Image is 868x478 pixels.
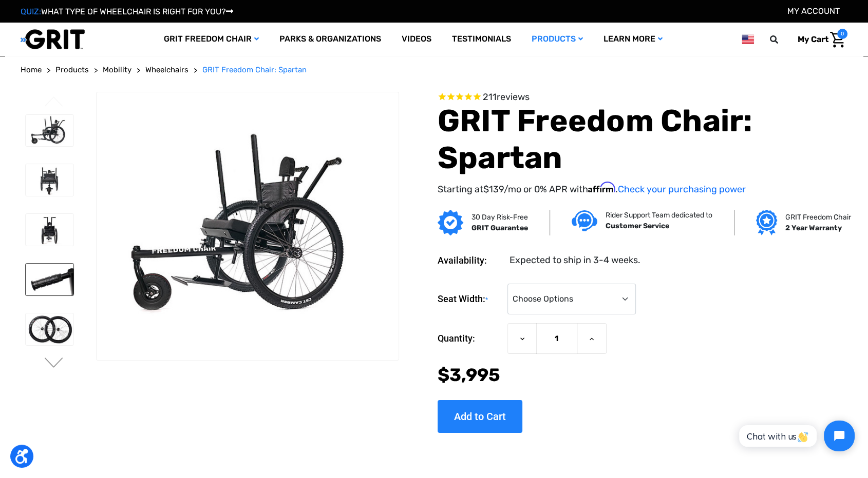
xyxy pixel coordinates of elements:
[26,164,73,196] img: GRIT Freedom Chair: Spartan
[497,91,530,103] span: reviews
[756,210,777,235] img: Grit freedom
[26,214,73,246] img: GRIT Freedom Chair: Spartan
[438,284,502,315] label: Seat Width:
[438,323,502,354] label: Quantity:
[471,212,528,223] p: 30 Day Risk-Free
[742,33,754,46] img: us.png
[438,103,847,176] h1: GRIT Freedom Chair: Spartan
[785,224,842,232] strong: 2 Year Warranty
[588,182,615,193] span: Affirm
[391,23,442,56] a: Videos
[21,64,42,76] a: Home
[837,29,847,39] span: 0
[787,6,840,16] a: Account
[202,65,307,74] span: GRIT Freedom Chair: Spartan
[483,91,530,103] span: 211 reviews
[21,7,41,16] span: QUIZ:
[438,364,500,386] span: $3,995
[43,357,65,370] button: Go to slide 2 of 4
[785,212,851,223] p: GRIT Freedom Chair
[442,23,521,56] a: Testimonials
[26,115,73,147] img: GRIT Freedom Chair: Spartan
[438,92,847,103] span: Rated 4.6 out of 5 stars 211 reviews
[483,184,504,195] span: $139
[55,64,89,76] a: Products
[438,210,463,235] img: GRIT Guarantee
[103,64,131,76] a: Mobility
[145,64,188,76] a: Wheelchairs
[593,23,673,56] a: Learn More
[438,400,522,433] input: Add to Cart
[438,182,847,196] p: Starting at /mo or 0% APR with .
[775,29,790,50] input: Search
[154,23,269,56] a: GRIT Freedom Chair
[21,7,233,16] a: QUIZ:WHAT TYPE OF WHEELCHAIR IS RIGHT FOR YOU?
[21,65,42,74] span: Home
[798,34,828,44] span: My Cart
[521,23,593,56] a: Products
[606,222,669,230] strong: Customer Service
[572,210,597,231] img: Customer service
[510,253,640,267] dd: Expected to ship in 3-4 weeks.
[145,65,188,74] span: Wheelchairs
[55,65,89,74] span: Products
[618,184,746,195] a: Check your purchasing power - Learn more about Affirm Financing (opens in modal)
[606,210,712,221] p: Rider Support Team dedicated to
[269,23,391,56] a: Parks & Organizations
[26,264,73,295] img: GRIT Freedom Chair: Spartan
[471,224,528,232] strong: GRIT Guarantee
[26,313,73,345] img: GRIT Freedom Chair: Spartan
[790,29,847,50] a: Cart with 0 items
[830,32,845,48] img: Cart
[21,64,847,76] nav: Breadcrumb
[43,96,65,109] button: Go to slide 4 of 4
[103,65,131,74] span: Mobility
[202,64,307,76] a: GRIT Freedom Chair: Spartan
[438,253,502,267] dt: Availability:
[21,29,85,50] img: GRIT All-Terrain Wheelchair and Mobility Equipment
[97,126,398,327] img: GRIT Freedom Chair: Spartan
[728,412,863,460] iframe: Tidio Chat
